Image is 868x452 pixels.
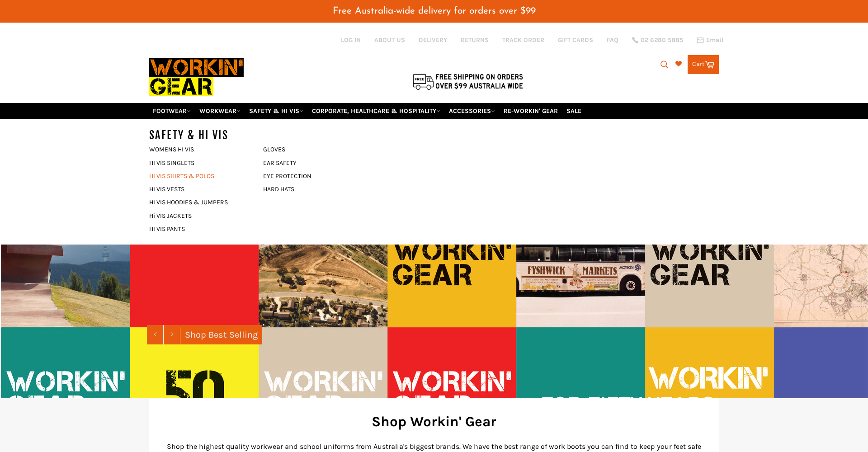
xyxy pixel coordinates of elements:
[706,37,723,43] span: Email
[558,36,593,44] a: GIFT CARDS
[641,37,683,43] span: 02 6280 5885
[145,169,254,183] a: HI VIS SHIRTS & POLOS
[500,103,561,119] a: RE-WORKIN' GEAR
[374,36,405,44] a: ABOUT US
[445,103,499,119] a: ACCESSORIES
[180,325,262,344] a: Shop Best Selling
[145,156,254,169] a: HI VIS SINGLETS
[259,183,368,196] a: HARD HATS
[308,103,444,119] a: CORPORATE, HEALTHCARE & HOSPITALITY
[145,196,254,209] a: HI VIS HOODIES & JUMPERS
[688,55,719,74] a: Cart
[333,6,536,16] span: Free Australia-wide delivery for orders over $99
[341,36,361,44] a: Log in
[461,36,489,44] a: RETURNS
[163,412,705,431] h2: Shop Workin' Gear
[149,52,244,103] img: Workin Gear leaders in Workwear, Safety Boots, PPE, Uniforms. Australia's No.1 in Workwear
[145,209,254,222] a: Hi VIS JACKETS
[149,128,263,143] h5: SAFETY & HI VIS
[697,37,723,44] a: Email
[245,103,307,119] a: SAFETY & HI VIS
[259,143,368,156] a: GLOVES
[419,36,447,44] a: DELIVERY
[259,156,368,169] a: EAR SAFETY
[563,103,585,119] a: SALE
[502,36,544,44] a: TRACK ORDER
[196,103,244,119] a: WORKWEAR
[145,143,254,156] a: WOMENS HI VIS
[607,36,618,44] a: FAQ
[145,222,254,235] a: HI VIS PANTS
[411,72,524,91] img: Flat $9.95 shipping Australia wide
[259,169,368,183] a: EYE PROTECTION
[145,183,254,196] a: HI VIS VESTS
[632,37,683,43] a: 02 6280 5885
[149,103,194,119] a: FOOTWEAR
